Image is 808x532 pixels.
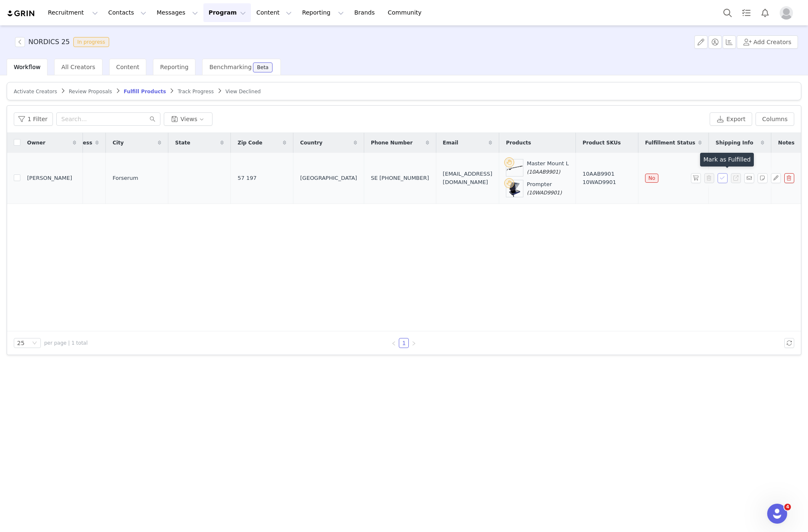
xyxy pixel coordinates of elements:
[7,10,36,17] img: grin logo
[583,139,621,147] span: Product SKUs
[152,3,203,22] button: Messages
[383,3,430,22] a: Community
[14,89,57,94] span: Activate Creators
[645,174,658,183] span: No
[103,3,151,22] button: Contacts
[203,3,251,22] button: Program
[17,338,25,348] div: 25
[371,174,429,182] div: SE [PHONE_NUMBER]
[700,153,754,167] div: Mark as Fulfilled
[645,139,695,147] span: Fulfillment Status
[399,338,409,348] li: 1
[44,339,88,347] span: per page | 1 total
[178,89,213,94] span: Track Progress
[718,3,737,22] button: Search
[780,6,793,20] img: placeholder-profile.jpg
[238,174,257,182] span: 57 197
[150,116,155,122] i: icon: search
[527,190,562,196] span: (10WAD9901)
[527,159,569,176] div: Master Mount L
[69,89,112,94] span: Review Proposals
[164,112,213,126] button: Views
[389,338,399,348] li: Previous Page
[124,89,166,94] span: Fulfill Products
[43,3,103,22] button: Recruitment
[297,3,349,22] button: Reporting
[737,3,755,22] a: Tasks
[27,139,45,147] span: Owner
[756,3,774,22] button: Notifications
[14,64,40,70] span: Workflow
[238,139,262,147] span: Zip Code
[175,139,190,147] span: State
[391,341,396,346] i: icon: left
[56,112,160,126] input: Search...
[15,37,113,47] span: [object Object]
[775,6,801,20] button: Profile
[32,341,37,346] i: icon: down
[300,139,323,147] span: Country
[14,112,53,126] button: 1 Filter
[116,64,140,70] span: Content
[710,112,752,126] button: Export
[349,3,382,22] a: Brands
[767,504,787,524] iframe: Intercom live chat
[251,3,297,22] button: Content
[744,173,758,183] span: Send Email
[737,35,798,49] button: Add Creators
[506,159,523,176] img: Product Image
[583,170,616,186] span: 10AAB9901 10WAD9901
[755,112,794,126] button: Columns
[113,139,123,147] span: City
[784,504,791,510] span: 4
[73,37,110,47] span: In progress
[506,139,531,147] span: Products
[371,139,413,147] span: Phone Number
[61,64,95,70] span: All Creators
[300,174,357,182] span: [GEOGRAPHIC_DATA]
[527,169,560,175] span: (10AAB9901)
[778,139,794,147] span: Notes
[28,37,70,47] h3: NORDICS 25
[399,338,408,348] a: 1
[527,180,562,196] div: Prompter
[409,338,419,348] li: Next Page
[113,174,138,182] span: Forserum
[27,174,72,182] span: [PERSON_NAME]
[411,341,416,346] i: icon: right
[506,180,523,197] img: Product Image
[443,170,493,186] span: [EMAIL_ADDRESS][DOMAIN_NAME]
[443,139,458,147] span: Email
[160,64,188,70] span: Reporting
[209,64,251,70] span: Benchmarking
[257,65,269,70] div: Beta
[225,89,261,94] span: View Declined
[715,139,753,147] span: Shipping Info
